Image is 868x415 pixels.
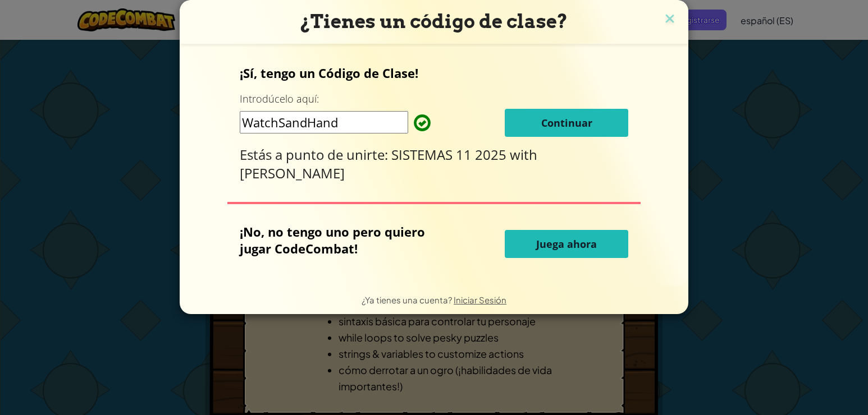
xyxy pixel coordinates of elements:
span: [PERSON_NAME] [240,164,345,182]
a: Iniciar Sesión [454,294,506,305]
span: Juega ahora [536,237,597,251]
button: Juega ahora [505,230,628,258]
p: ¡Sí, tengo un Código de Clase! [240,64,629,81]
span: with [510,145,537,164]
span: ¿Ya tienes una cuenta? [362,294,454,305]
p: ¡No, no tengo uno pero quiero jugar CodeCombat! [240,223,449,257]
label: Introdúcelo aquí: [240,92,319,106]
span: SISTEMAS 11 2025 [391,145,510,164]
span: ¿Tienes un código de clase? [300,10,568,33]
span: Continuar [541,116,592,130]
span: Estás a punto de unirte: [240,145,391,164]
button: Continuar [505,109,628,137]
img: close icon [663,11,677,28]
